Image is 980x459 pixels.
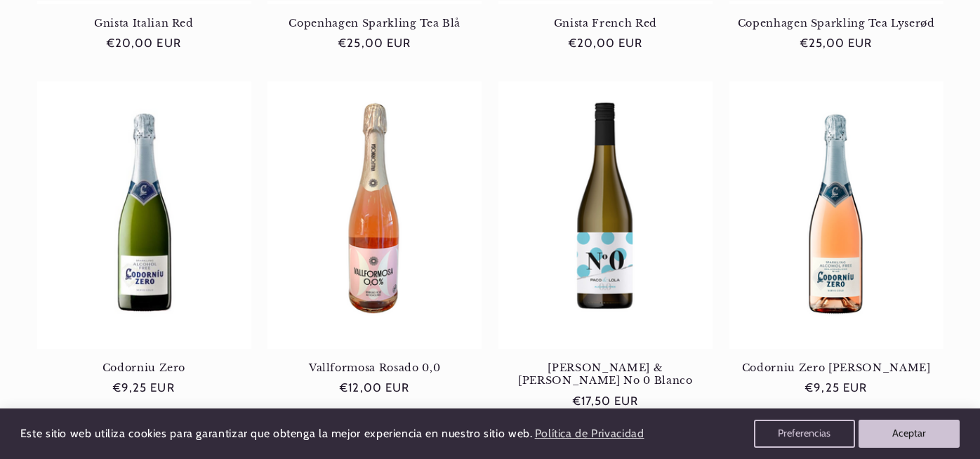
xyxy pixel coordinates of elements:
a: Política de Privacidad (opens in a new tab) [532,422,646,446]
button: Preferencias [754,420,855,448]
a: Gnista French Red [498,17,713,29]
a: Copenhagen Sparkling Tea Blå [267,17,482,29]
a: Codorniu Zero [PERSON_NAME] [729,361,943,374]
button: Aceptar [859,420,960,448]
span: Este sitio web utiliza cookies para garantizar que obtenga la mejor experiencia en nuestro sitio ... [20,427,533,440]
a: Copenhagen Sparkling Tea Lyserød [729,17,943,29]
a: Gnista Italian Red [37,17,251,29]
a: [PERSON_NAME] & [PERSON_NAME] No 0 Blanco [498,361,713,387]
a: Codorniu Zero [37,361,251,374]
a: Vallformosa Rosado 0,0 [267,361,482,374]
